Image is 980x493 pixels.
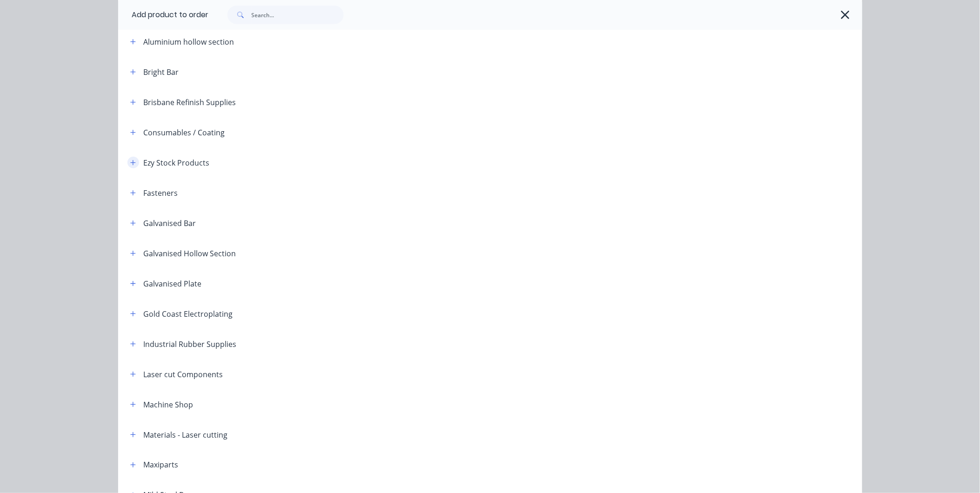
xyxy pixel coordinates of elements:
[144,278,202,289] div: Galvanised Plate
[252,6,344,24] input: Search...
[144,127,225,138] div: Consumables / Coating
[144,429,228,440] div: Materials - Laser cutting
[144,339,237,350] div: Industrial Rubber Supplies
[144,97,236,108] div: Brisbane Refinish Supplies
[144,67,179,78] div: Bright Bar
[144,369,223,380] div: Laser cut Components
[144,187,178,199] div: Fasteners
[144,399,193,410] div: Machine Shop
[144,157,210,168] div: Ezy Stock Products
[144,248,236,259] div: Galvanised Hollow Section
[144,460,179,471] div: Maxiparts
[144,218,196,229] div: Galvanised Bar
[144,36,234,47] div: Aluminium hollow section
[144,308,233,320] div: Gold Coast Electroplating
